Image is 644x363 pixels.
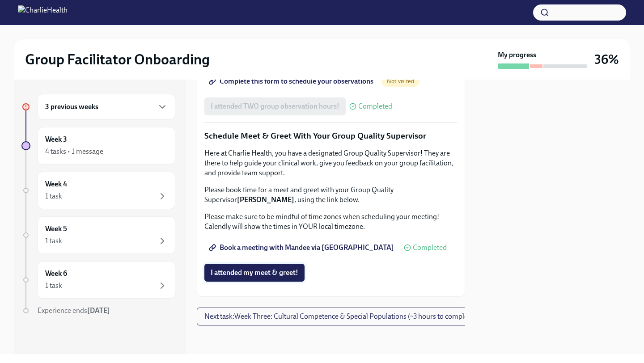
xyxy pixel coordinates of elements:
button: I attended my meet & greet! [204,264,305,282]
h6: Week 4 [45,179,67,189]
a: Week 51 task [21,216,175,254]
div: 3 previous weeks [38,94,175,120]
a: Week 41 task [21,172,175,209]
span: Completed [358,103,392,110]
h2: Group Facilitator Onboarding [25,51,210,68]
strong: [DATE] [87,306,110,315]
span: Next task : Week Three: Cultural Competence & Special Populations (~3 hours to complete) [204,312,476,321]
h6: Week 6 [45,269,67,279]
button: Next task:Week Three: Cultural Competence & Special Populations (~3 hours to complete) [197,308,483,325]
span: Completed [413,244,447,251]
h6: 3 previous weeks [45,102,98,112]
p: Please book time for a meet and greet with your Group Quality Supervisor , using the link below. [204,185,458,205]
span: Book a meeting with Mandee via [GEOGRAPHIC_DATA] [211,243,394,252]
h6: Week 3 [45,135,67,144]
span: Complete this form to schedule your observations [211,77,373,86]
div: 4 tasks • 1 message [45,147,103,156]
div: 1 task [45,236,62,246]
h6: Week 5 [45,224,67,234]
div: 1 task [45,191,62,201]
a: Book a meeting with Mandee via [GEOGRAPHIC_DATA] [204,239,400,257]
a: Week 61 task [21,261,175,299]
img: CharlieHealth [18,5,68,20]
span: Experience ends [38,306,110,315]
h3: 36% [594,51,619,68]
a: Week 34 tasks • 1 message [21,127,175,165]
p: Here at Charlie Health, you have a designated Group Quality Supervisor! They are there to help gu... [204,148,458,178]
strong: [PERSON_NAME] [237,195,294,204]
p: Please make sure to be mindful of time zones when scheduling your meeting! Calendly will show the... [204,212,458,232]
p: Schedule Meet & Greet With Your Group Quality Supervisor [204,130,458,142]
span: I attended my meet & greet! [211,268,298,277]
div: 1 task [45,281,62,291]
strong: My progress [498,50,536,60]
a: Complete this form to schedule your observations [204,72,380,90]
span: Not visited [381,78,419,84]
